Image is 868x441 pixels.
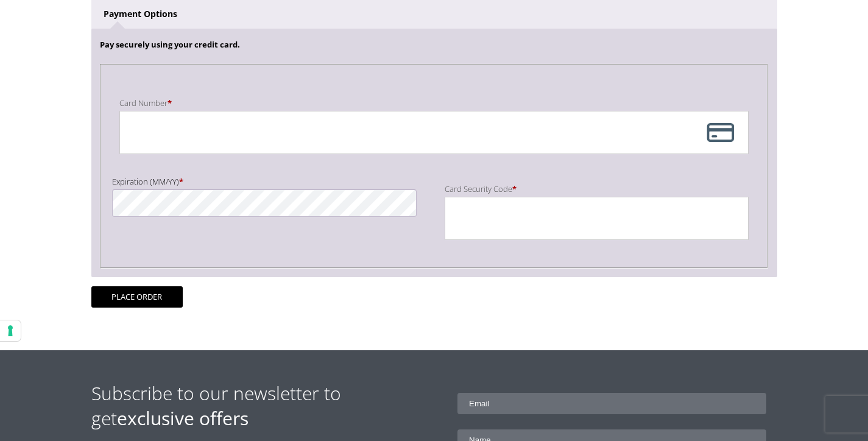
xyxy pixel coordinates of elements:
[100,64,768,269] fieldset: Payment Info
[119,95,749,111] label: Card Number
[91,286,183,308] button: Place order
[125,116,713,148] iframe: secure payment field
[168,97,172,108] abbr: required
[451,203,713,235] iframe: secure payment field
[112,174,416,189] label: Expiration (MM/YY)
[100,38,768,52] p: Pay securely using your credit card.
[457,393,766,414] input: Email
[445,181,749,197] label: Card Security Code
[91,381,434,431] h2: Subscribe to our newsletter to get
[117,406,249,431] strong: exclusive offers
[512,183,517,194] abbr: required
